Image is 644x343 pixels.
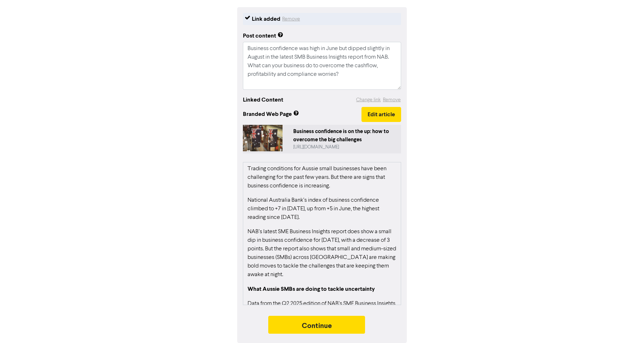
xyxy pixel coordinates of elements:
div: Link added [252,15,280,23]
p: NAB’s latest SME Business Insights report does show a small dip in business confidence for [DATE]... [248,227,396,279]
div: Business confidence is on the up: how to overcome the big challenges [293,128,398,144]
p: National Australia Bank’s index of business confidence climbed to +7 in [DATE], up from +5 in Jun... [248,196,396,222]
button: Remove [282,15,300,23]
button: Continue [268,316,365,334]
p: Trading conditions for Aussie small businesses have been challenging for the past few years. But ... [248,165,396,190]
a: Business confidence is on the up: how to overcome the big challenges[URL][DOMAIN_NAME] [243,125,401,153]
p: Data from the Q2 2025 edition of NAB’s SME Business Insights reveals that there are three key are... [248,299,396,325]
textarea: Business confidence was high in June but dipped slightly in August in the latest SMB Business Ins... [243,42,401,90]
iframe: Chat Widget [608,309,644,343]
div: Post content [243,31,283,40]
span: Branded Web Page [243,110,361,118]
button: Remove [383,96,401,104]
img: 22fIwy1QBeyvnNPWWbpiZn-flags-hanging-from-the-ceiling-of-a-shopping-mall-FPqCHL6EBww.jpg [243,125,283,151]
button: Edit article [361,107,401,122]
div: Linked Content [243,95,283,104]
button: Change link [356,96,381,104]
div: https://public2.bomamarketing.com/cp/22fIwy1QBeyvnNPWWbpiZn?sa=y6d4fmF1 [293,144,398,151]
strong: What Aussie SMBs are doing to tackle uncertainty [248,285,375,293]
